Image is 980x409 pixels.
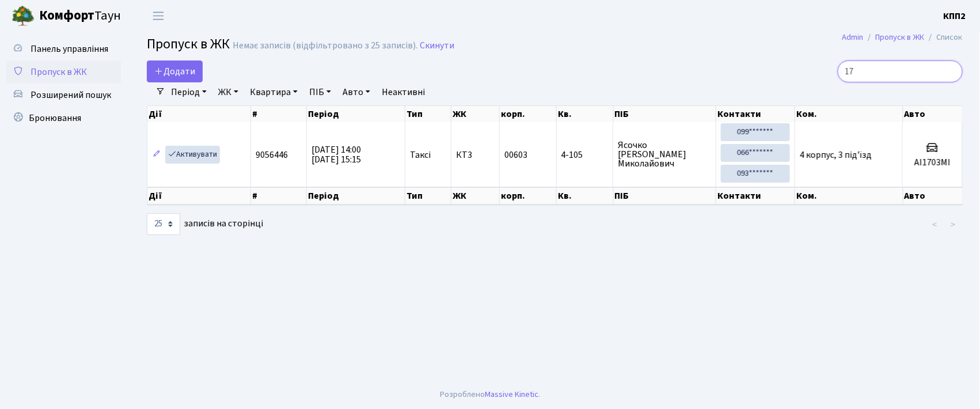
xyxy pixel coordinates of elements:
[147,34,230,54] span: Пропуск в ЖК
[451,106,500,122] th: ЖК
[338,82,375,102] a: Авто
[451,187,500,204] th: ЖК
[614,187,716,204] th: ПІБ
[31,66,87,78] span: Пропуск в ЖК
[795,187,903,204] th: Ком.
[307,187,405,204] th: Період
[410,150,431,160] span: Таксі
[405,187,451,204] th: Тип
[251,106,307,122] th: #
[716,187,795,204] th: Контакти
[456,150,495,160] span: КТ3
[795,106,903,122] th: Ком.
[944,9,966,23] a: КПП2
[6,84,121,107] a: Розширений пошук
[557,106,614,122] th: Кв.
[842,31,864,43] a: Admin
[825,25,980,50] nav: breadcrumb
[903,187,963,204] th: Авто
[6,37,121,60] a: Панель управління
[716,106,795,122] th: Контакти
[29,112,81,124] span: Бронювання
[307,106,405,122] th: Період
[39,6,121,26] span: Таун
[39,6,94,25] b: Комфорт
[876,31,925,43] a: Пропуск в ЖК
[838,60,963,82] input: Пошук...
[800,149,872,161] span: 4 корпус, 3 під'їзд
[500,187,557,204] th: корп.
[377,82,430,102] a: Неактивні
[305,82,336,102] a: ПІБ
[500,106,557,122] th: корп.
[614,106,716,122] th: ПІБ
[251,187,307,204] th: #
[147,187,251,204] th: Дії
[147,60,203,82] a: Додати
[557,187,614,204] th: Кв.
[925,31,963,44] li: Список
[561,150,609,160] span: 4-105
[12,5,35,28] img: logo.png
[6,107,121,130] a: Бронювання
[147,213,180,235] select: записів на сторінці
[245,82,302,102] a: Квартира
[420,40,454,51] a: Скинути
[147,106,251,122] th: Дії
[31,43,108,55] span: Панель управління
[312,143,361,166] span: [DATE] 14:00 [DATE] 15:15
[903,106,963,122] th: Авто
[233,40,417,51] div: Немає записів (відфільтровано з 25 записів).
[147,213,263,235] label: записів на сторінці
[907,157,958,168] h5: АІ1703МІ
[166,82,211,102] a: Період
[31,89,111,101] span: Розширений пошук
[154,65,195,78] span: Додати
[405,106,451,122] th: Тип
[214,82,243,102] a: ЖК
[165,146,220,164] a: Активувати
[144,6,173,25] button: Переключити навігацію
[485,388,538,400] a: Massive Kinetic
[944,10,966,22] b: КПП2
[618,141,711,168] span: Ясочко [PERSON_NAME] Миколайович
[440,388,540,401] div: Розроблено .
[6,60,121,84] a: Пропуск в ЖК
[256,149,288,161] span: 9056446
[504,149,527,161] span: 00603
